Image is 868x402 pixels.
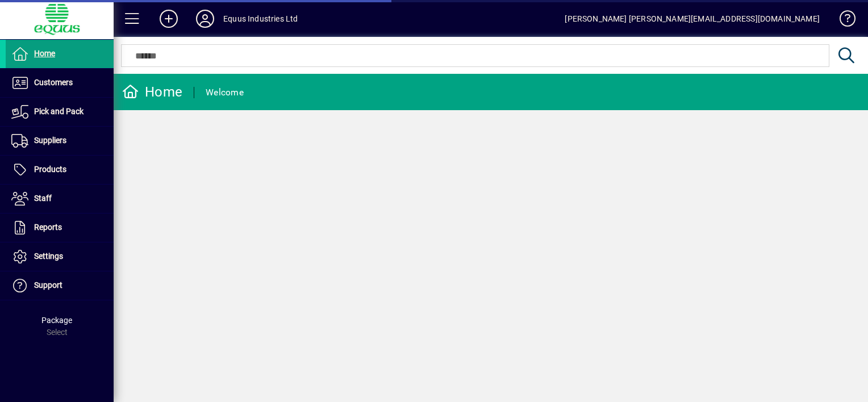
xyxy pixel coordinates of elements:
[831,2,854,39] a: Knowledge Base
[34,165,66,174] span: Products
[6,127,114,155] a: Suppliers
[151,9,187,29] button: Add
[34,194,52,203] span: Staff
[223,10,298,28] div: Equus Industries Ltd
[6,271,114,300] a: Support
[6,98,114,126] a: Pick and Pack
[34,107,84,116] span: Pick and Pack
[6,213,114,242] a: Reports
[565,10,820,28] div: [PERSON_NAME] [PERSON_NAME][EMAIL_ADDRESS][DOMAIN_NAME]
[34,136,66,145] span: Suppliers
[6,185,114,213] a: Staff
[187,9,223,29] button: Profile
[34,252,63,261] span: Settings
[34,49,55,58] span: Home
[34,223,62,232] span: Reports
[34,78,73,87] span: Customers
[206,83,244,102] div: Welcome
[6,69,114,97] a: Customers
[6,156,114,184] a: Products
[41,316,72,325] span: Package
[6,242,114,271] a: Settings
[122,83,182,101] div: Home
[34,280,62,290] span: Support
